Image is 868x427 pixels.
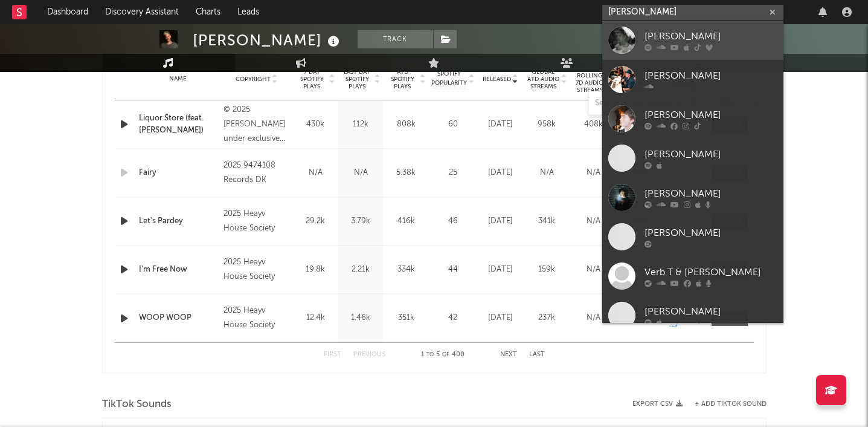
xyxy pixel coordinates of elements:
[223,255,289,284] div: 2025 Heayv House Society
[645,108,777,122] div: [PERSON_NAME]
[432,167,474,179] div: 25
[527,167,567,179] div: N/A
[296,215,335,227] div: 29.2k
[139,112,218,136] a: Liquor Store (feat. [PERSON_NAME])
[500,351,517,358] button: Next
[353,351,385,358] button: Previous
[573,65,606,94] span: Global Rolling 7D Audio Streams
[139,74,218,83] div: Name
[223,304,289,333] div: 2025 Heayv House Society
[602,21,783,60] a: [PERSON_NAME]
[645,304,777,319] div: [PERSON_NAME]
[573,312,614,324] div: N/A
[432,119,474,131] div: 60
[358,30,433,48] button: Track
[139,264,218,276] a: I'm Free Now
[602,139,783,178] a: [PERSON_NAME]
[602,178,783,217] a: [PERSON_NAME]
[573,215,614,227] div: N/A
[573,167,614,179] div: N/A
[341,167,381,179] div: N/A
[573,264,614,276] div: N/A
[410,348,476,362] div: 1 5 400
[341,215,381,227] div: 3.79k
[236,76,271,83] span: Copyright
[139,312,218,324] a: WOOP WOOP
[527,215,567,227] div: 341k
[431,70,467,88] span: Spotify Popularity
[645,186,777,201] div: [PERSON_NAME]
[426,352,434,357] span: to
[432,264,474,276] div: 44
[296,119,335,131] div: 430k
[223,207,289,236] div: 2025 Heayv House Society
[324,351,341,358] button: First
[480,215,521,227] div: [DATE]
[695,401,767,408] button: + Add TikTok Sound
[645,226,777,240] div: [PERSON_NAME]
[387,119,426,131] div: 808k
[296,312,335,324] div: 12.4k
[645,265,777,279] div: Verb T & [PERSON_NAME]
[645,147,777,161] div: [PERSON_NAME]
[387,312,426,324] div: 351k
[442,352,449,357] span: of
[602,296,783,335] a: [PERSON_NAME]
[341,264,381,276] div: 2.21k
[480,119,521,131] div: [DATE]
[602,5,783,20] input: Search for artists
[480,264,521,276] div: [DATE]
[387,167,426,179] div: 5.38k
[602,256,783,296] a: Verb T & [PERSON_NAME]
[387,215,426,227] div: 416k
[193,30,342,50] div: [PERSON_NAME]
[341,68,373,90] span: Last Day Spotify Plays
[223,103,289,146] div: © 2025 [PERSON_NAME] under exclusive license to Disorder Records Ltd/UMG Recordings Inc. A Capito...
[223,158,289,187] div: 2025 9474108 Records DK
[341,312,381,324] div: 1.46k
[645,29,777,44] div: [PERSON_NAME]
[387,264,426,276] div: 334k
[527,119,567,131] div: 958k
[139,167,218,179] a: Fairy
[602,60,783,99] a: [PERSON_NAME]
[296,68,328,90] span: 7 Day Spotify Plays
[602,99,783,139] a: [PERSON_NAME]
[527,312,567,324] div: 237k
[432,215,474,227] div: 46
[102,397,172,412] span: TikTok Sounds
[527,68,560,90] span: Global ATD Audio Streams
[341,119,381,131] div: 112k
[529,351,545,358] button: Last
[683,401,767,408] button: + Add TikTok Sound
[387,68,419,90] span: ATD Spotify Plays
[296,167,335,179] div: N/A
[480,312,521,324] div: [DATE]
[645,68,777,83] div: [PERSON_NAME]
[527,264,567,276] div: 159k
[296,264,335,276] div: 19.8k
[632,400,683,408] button: Export CSV
[483,76,511,83] span: Released
[573,119,614,131] div: 408k
[602,217,783,256] a: [PERSON_NAME]
[589,99,716,108] input: Search by song name or URL
[480,167,521,179] div: [DATE]
[139,215,218,227] a: Let's Pardey
[432,312,474,324] div: 42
